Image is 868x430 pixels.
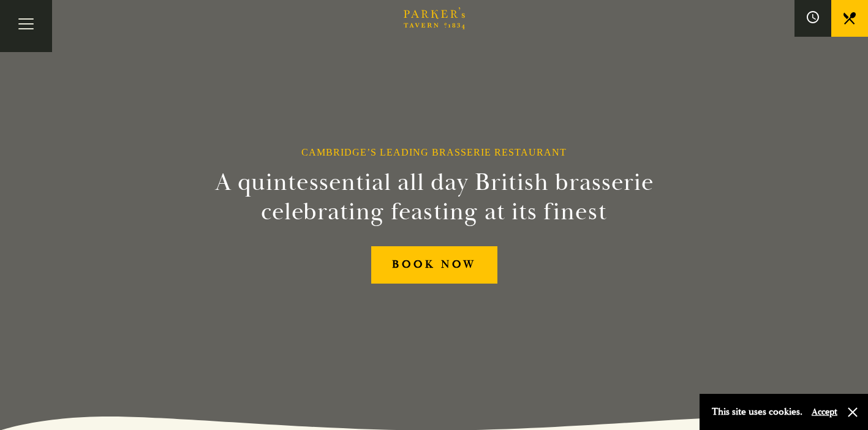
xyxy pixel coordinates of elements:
button: Accept [812,406,837,418]
h2: A quintessential all day British brasserie celebrating feasting at its finest [155,168,714,227]
p: This site uses cookies. [712,403,802,421]
button: Close and accept [847,406,859,418]
h1: Cambridge’s Leading Brasserie Restaurant [301,146,567,158]
a: BOOK NOW [371,246,497,284]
